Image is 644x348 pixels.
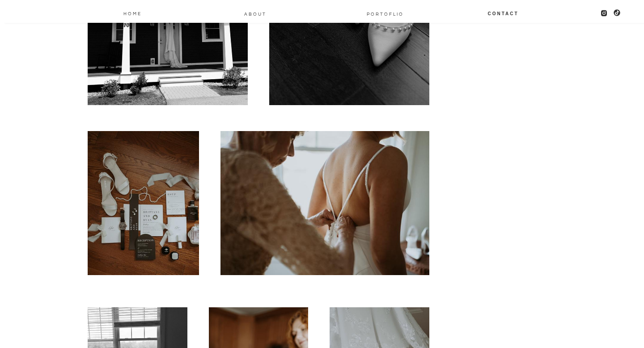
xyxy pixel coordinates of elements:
[363,10,407,17] a: PORTOFLIO
[244,10,267,17] a: About
[220,127,429,275] img: owls nest lakehouse wedding-67
[123,9,142,17] a: Home
[487,9,519,17] a: Contact
[88,127,199,275] img: owls nest lakehouse wedding-5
